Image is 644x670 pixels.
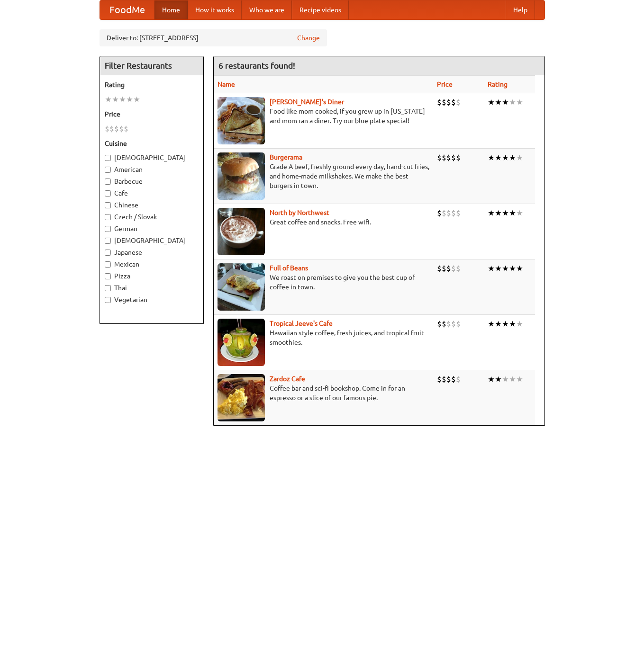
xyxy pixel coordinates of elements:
[270,98,344,106] a: [PERSON_NAME]'s Diner
[105,153,199,162] label: [DEMOGRAPHIC_DATA]
[509,263,516,274] li: ★
[105,261,111,268] input: Mexican
[488,97,495,107] li: ★
[119,124,124,134] li: $
[488,263,495,274] li: ★
[218,384,429,402] p: Coffee bar and sci-fi bookshop. Come in for an espresso or a slice of our famous pie.
[292,0,349,19] a: Recipe videos
[100,29,327,46] div: Deliver to: [STREET_ADDRESS]
[270,209,329,216] a: North by Northwest
[442,97,446,107] li: $
[112,94,119,105] li: ★
[446,263,451,274] li: $
[437,80,453,88] a: Price
[488,152,495,163] li: ★
[105,297,111,303] input: Vegetarian
[502,208,509,218] li: ★
[105,285,111,291] input: Thai
[437,319,442,329] li: $
[105,224,199,233] label: German
[270,264,308,272] a: Full of Beans
[188,0,242,19] a: How it works
[218,162,429,190] p: Grade A beef, freshly ground every day, hand-cut fries, and home-made milkshakes. We make the bes...
[446,374,451,384] li: $
[506,0,535,19] a: Help
[105,273,111,279] input: Pizza
[451,263,456,274] li: $
[100,0,154,19] a: FoodMe
[270,320,333,327] b: Tropical Jeeve's Cafe
[451,319,456,329] li: $
[446,97,451,107] li: $
[437,374,442,384] li: $
[218,374,265,421] img: zardoz.jpg
[516,263,523,274] li: ★
[114,124,119,134] li: $
[218,80,235,88] a: Name
[105,271,199,281] label: Pizza
[105,165,199,174] label: American
[218,61,295,70] ng-pluralize: 6 restaurants found!
[446,319,451,329] li: $
[456,97,461,107] li: $
[488,374,495,384] li: ★
[488,319,495,329] li: ★
[516,152,523,163] li: ★
[105,259,199,269] label: Mexican
[516,208,523,218] li: ★
[105,226,111,232] input: German
[105,167,111,173] input: American
[105,212,199,222] label: Czech / Slovak
[488,208,495,218] li: ★
[495,208,502,218] li: ★
[451,374,456,384] li: $
[105,190,111,197] input: Cafe
[105,202,111,208] input: Chinese
[126,94,133,105] li: ★
[488,80,508,88] a: Rating
[133,94,140,105] li: ★
[105,80,199,89] h5: Rating
[446,208,451,218] li: $
[509,152,516,163] li: ★
[437,208,442,218] li: $
[218,273,429,292] p: We roast on premises to give you the best cup of coffee in town.
[105,177,199,186] label: Barbecue
[509,97,516,107] li: ★
[105,155,111,161] input: [DEMOGRAPHIC_DATA]
[442,208,446,218] li: $
[446,152,451,163] li: $
[105,250,111,256] input: Japanese
[218,319,265,366] img: jeeves.jpg
[109,124,114,134] li: $
[270,375,305,383] b: Zardoz Cafe
[437,97,442,107] li: $
[105,109,199,119] h5: Price
[451,208,456,218] li: $
[105,236,199,245] label: [DEMOGRAPHIC_DATA]
[502,319,509,329] li: ★
[442,263,446,274] li: $
[456,208,461,218] li: $
[105,248,199,257] label: Japanese
[442,152,446,163] li: $
[218,328,429,347] p: Hawaiian style coffee, fresh juices, and tropical fruit smoothies.
[516,319,523,329] li: ★
[516,374,523,384] li: ★
[270,153,302,161] b: Burgerama
[105,179,111,185] input: Barbecue
[105,94,112,105] li: ★
[502,374,509,384] li: ★
[437,263,442,274] li: $
[516,97,523,107] li: ★
[509,374,516,384] li: ★
[509,319,516,329] li: ★
[218,97,265,144] img: sallys.jpg
[442,319,446,329] li: $
[495,374,502,384] li: ★
[105,124,109,134] li: $
[218,217,429,227] p: Great coffee and snacks. Free wifi.
[495,319,502,329] li: ★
